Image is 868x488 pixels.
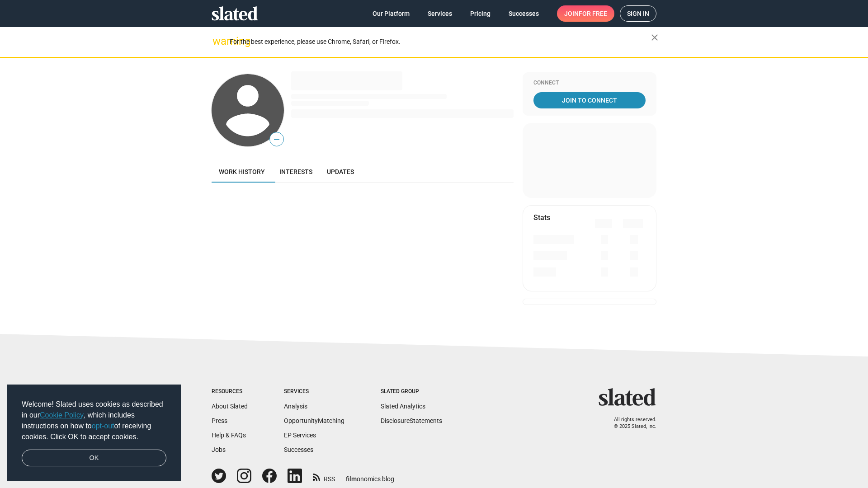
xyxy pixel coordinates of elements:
[564,5,607,22] span: Join
[463,5,498,22] a: Pricing
[620,5,656,22] a: Sign in
[212,388,248,395] div: Resources
[270,134,283,145] span: —
[7,385,181,481] div: cookieconsent
[313,469,335,483] a: RSS
[22,450,166,467] a: dismiss cookie message
[212,432,246,439] a: Help & FAQs
[346,475,357,483] span: film
[381,403,425,410] a: Slated Analytics
[557,5,614,22] a: Joinfor free
[212,446,226,453] a: Jobs
[501,5,546,22] a: Successes
[381,417,442,424] a: DisclosureStatements
[279,168,312,175] span: Interests
[22,399,166,442] span: Welcome! Slated uses cookies as described in our , which includes instructions on how to of recei...
[212,161,272,183] a: Work history
[219,168,265,175] span: Work history
[284,432,316,439] a: EP Services
[373,5,410,22] span: Our Platform
[230,36,651,48] div: For the best experience, please use Chrome, Safari, or Firefox.
[327,168,354,175] span: Updates
[533,92,646,108] a: Join To Connect
[381,388,442,395] div: Slated Group
[533,213,550,222] mat-card-title: Stats
[212,403,248,410] a: About Slated
[212,36,223,47] mat-icon: warning
[533,80,646,87] div: Connect
[509,5,539,22] span: Successes
[284,388,344,395] div: Services
[284,446,313,453] a: Successes
[420,5,459,22] a: Services
[604,417,656,430] p: All rights reserved. © 2025 Slated, Inc.
[320,161,361,183] a: Updates
[212,417,227,424] a: Press
[535,92,644,108] span: Join To Connect
[627,6,649,21] span: Sign in
[346,468,394,483] a: filmonomics blog
[272,161,320,183] a: Interests
[40,411,84,419] a: Cookie Policy
[365,5,417,22] a: Our Platform
[579,5,607,22] span: for free
[428,5,452,22] span: Services
[284,417,344,424] a: OpportunityMatching
[470,5,491,22] span: Pricing
[284,403,307,410] a: Analysis
[92,422,114,430] a: opt-out
[649,32,660,43] mat-icon: close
